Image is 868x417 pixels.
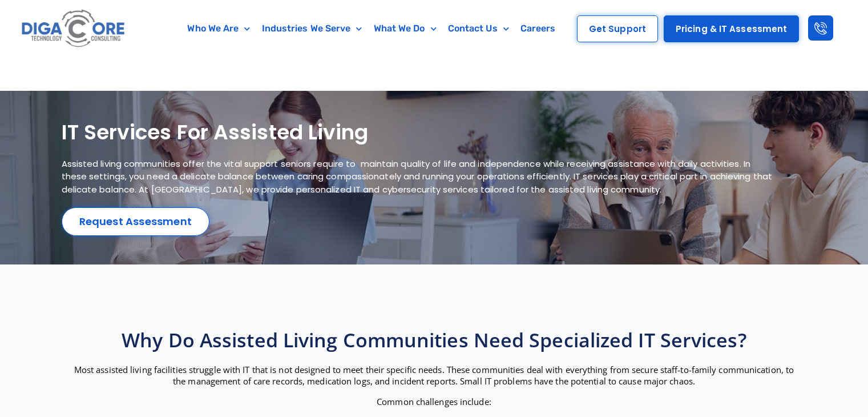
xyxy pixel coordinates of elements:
a: Pricing & IT Assessment [664,15,799,42]
a: Careers [515,15,562,42]
a: Request Assessment [62,207,210,236]
a: Industries We Serve [256,15,368,42]
nav: Menu [174,15,569,42]
img: Digacore logo 1 [19,6,128,52]
h1: IT Services for Assisted Living [62,119,777,146]
a: What We Do [368,15,442,42]
h2: Why Do Assisted Living Communities Need Specialized IT Services? [69,327,800,352]
span: Pricing & IT Assessment [676,25,787,33]
span: Most assisted living facilities struggle with IT that is not designed to meet their specific need... [74,364,794,387]
a: Who We Are [181,15,256,42]
span: Common challenges include: [377,396,491,407]
p: Assisted living communities offer the vital support seniors require to maintain quality of life a... [62,158,777,197]
span: Get Support [589,25,646,33]
a: Get Support [577,15,658,42]
a: Contact Us [442,15,515,42]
